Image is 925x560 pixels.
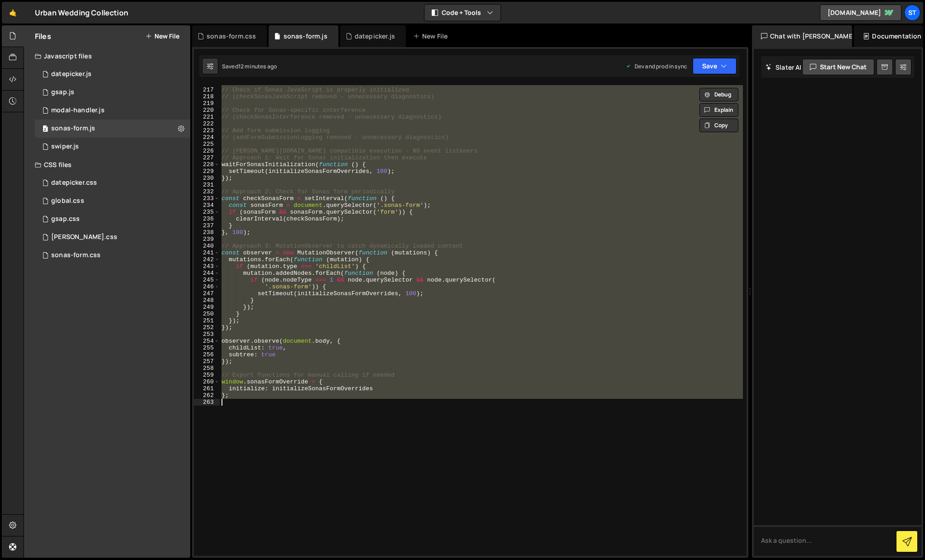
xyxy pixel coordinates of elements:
div: 235 [194,209,220,215]
div: 16370/44273.css [35,210,190,228]
div: 253 [194,331,220,338]
div: 230 [194,175,220,182]
div: 243 [194,263,220,270]
div: 251 [194,317,220,324]
div: 223 [194,127,220,134]
button: Debug [699,88,738,101]
button: Start new chat [802,59,874,75]
div: 16370/44268.js [35,83,190,101]
div: 247 [194,290,220,297]
div: CSS files [24,156,190,174]
div: 220 [194,107,220,114]
div: 252 [194,324,220,331]
div: 238 [194,229,220,236]
div: 229 [194,168,220,175]
h2: Slater AI [766,63,802,72]
button: Explain [699,103,738,117]
a: 🤙 [2,2,24,24]
div: 224 [194,134,220,141]
div: Javascript files [24,47,190,65]
div: 12 minutes ago [238,62,277,70]
div: 221 [194,114,220,120]
div: 234 [194,202,220,209]
div: 245 [194,277,220,283]
div: datepicker.js [51,70,92,78]
div: Chat with [PERSON_NAME] [752,25,852,47]
div: 255 [194,345,220,351]
div: modal-handler.js [51,106,105,115]
div: 16370/44269.js [35,65,190,83]
div: 263 [194,399,220,406]
div: swiper.js [51,143,79,151]
div: 241 [194,249,220,256]
div: 228 [194,161,220,168]
div: 260 [194,378,220,385]
div: 16370/44370.js [35,120,190,138]
div: 257 [194,358,220,365]
div: global.css [51,197,84,205]
div: Urban Wedding Collection [35,7,128,18]
div: [PERSON_NAME].css [51,233,117,241]
div: 259 [194,372,220,378]
div: 16370/44274.css [35,174,190,192]
div: New File [413,32,451,41]
h2: Files [35,31,51,41]
div: Saved [222,62,277,70]
div: 242 [194,256,220,263]
div: 246 [194,283,220,290]
div: 222 [194,120,220,127]
span: 2 [43,126,48,133]
div: 218 [194,93,220,100]
div: 225 [194,141,220,148]
div: sonas-form.js [51,124,95,133]
a: st [904,5,920,21]
div: sonas-form.css [207,32,256,41]
button: Code + Tools [424,5,501,21]
div: datepicker.css [51,179,97,187]
div: 256 [194,351,220,358]
div: 233 [194,195,220,202]
div: 261 [194,385,220,392]
a: [DOMAIN_NAME] [820,5,901,21]
div: 226 [194,148,220,154]
div: 249 [194,304,220,311]
div: 219 [194,100,220,107]
div: 227 [194,154,220,161]
div: datepicker.js [355,32,395,41]
div: 237 [194,222,220,229]
div: 262 [194,392,220,399]
div: 232 [194,188,220,195]
div: 236 [194,215,220,222]
div: 239 [194,236,220,243]
div: gsap.js [51,88,74,96]
div: sonas-form.css [51,251,101,259]
div: 240 [194,243,220,249]
button: New File [145,33,179,40]
div: 248 [194,297,220,304]
div: sonas-form.js [284,32,328,41]
div: 16370/44368.css [35,246,190,264]
div: 250 [194,311,220,317]
div: 16370/44271.css [35,192,190,210]
div: 16370/44270.js [35,101,190,120]
div: 244 [194,270,220,277]
div: 217 [194,86,220,93]
div: 258 [194,365,220,372]
div: 231 [194,182,220,188]
div: Documentation [854,25,923,47]
div: 16370/44267.js [35,138,190,156]
button: Copy [699,119,738,132]
div: 254 [194,338,220,345]
div: Dev and prod in sync [626,62,687,70]
div: gsap.css [51,215,80,223]
button: Save [693,58,737,74]
div: 16370/44272.css [35,228,190,246]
